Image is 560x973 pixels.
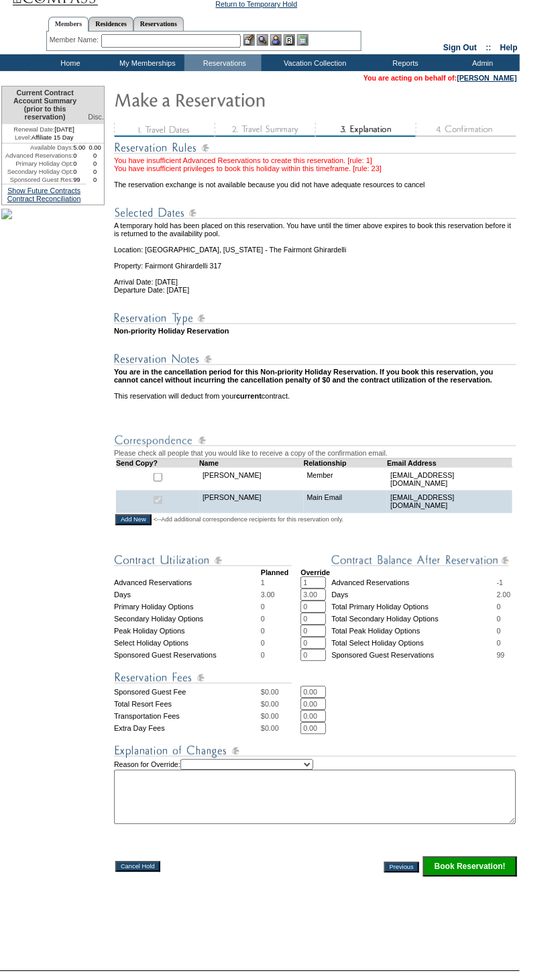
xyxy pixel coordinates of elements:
b: current [236,392,262,400]
td: [PERSON_NAME] [199,491,304,513]
td: Reason for Override: [114,760,518,825]
span: 0.00 [265,725,279,733]
td: Days [331,589,496,601]
td: Relationship [304,458,388,467]
img: Reservation Fees [114,670,292,686]
td: 0 [73,168,86,176]
td: Peak Holiday Options [114,625,261,637]
input: Previous [384,862,419,873]
a: Members [48,17,89,32]
td: Total Secondary Holiday Options [331,613,496,625]
td: Total Resort Fees [114,699,261,711]
img: step2_state3.gif [215,123,315,137]
td: Reports [366,54,443,71]
td: Secondary Holiday Opt: [2,168,73,176]
strong: Override [300,569,330,577]
td: Affiliate 15 Day [2,134,86,144]
td: Vacation Collection [262,54,366,71]
td: Sponsored Guest Res: [2,176,73,184]
img: step1_state3.gif [114,123,215,137]
td: My Memberships [107,54,184,71]
td: Sponsored Guest Fee [114,686,261,699]
img: b_edit.gif [243,34,255,46]
td: $ [261,723,300,735]
td: Current Contract Account Summary (prior to this reservation) [2,87,86,124]
td: [EMAIL_ADDRESS][DOMAIN_NAME] [387,467,512,491]
span: Level: [15,134,32,142]
img: step3_state2.gif [315,123,416,137]
td: Primary Holiday Opt: [2,160,73,168]
td: 99 [73,176,86,184]
span: Renewal Date: [13,125,54,134]
td: Available Days: [2,144,73,152]
td: Reservations [184,54,262,71]
td: Sponsored Guest Reservations [331,650,496,662]
span: 0.00 [265,688,279,697]
td: Transportation Fees [114,711,261,723]
strong: Planned [261,569,288,577]
td: 0 [86,160,104,168]
span: 0 [261,603,265,611]
span: <--Add additional correspondence recipients for this reservation only. [154,516,344,524]
img: Shot-42-087.jpg [1,209,12,219]
td: Advanced Reservations [114,577,261,589]
td: 0 [73,160,86,168]
td: Extra Day Fees [114,723,261,735]
td: 0 [73,152,86,160]
span: 0 [261,627,265,635]
img: Impersonate [270,34,282,46]
a: Help [500,43,518,52]
span: 0 [261,652,265,660]
td: Total Select Holiday Options [331,637,496,650]
span: 2.00 [497,591,511,599]
td: $ [261,686,300,699]
td: 0 [86,152,104,160]
img: Explanation of Changes [114,743,516,760]
td: Admin [443,54,520,71]
td: Departure Date: [DATE] [114,286,518,294]
td: Total Peak Holiday Options [331,625,496,637]
img: Reservation Dates [114,205,516,221]
td: Name [199,458,304,467]
img: Reservation Type [114,310,516,327]
img: Contract Balance After Reservation [331,552,509,569]
td: $ [261,699,300,711]
img: Contract Utilization [114,552,292,569]
span: 0 [261,615,265,623]
input: Cancel Hold [115,862,160,872]
td: $ [261,711,300,723]
img: step4_state1.gif [416,123,516,137]
span: Please check all people that you would like to receive a copy of the confirmation email. [114,449,388,457]
a: Reservations [133,17,184,31]
div: You have insufficient Advanced Reservations to create this reservation. [rule: 1] You have insuff... [114,156,518,172]
td: Property: Fairmont Ghirardelli 317 [114,254,518,270]
img: View [257,34,268,46]
span: 0.00 [265,713,279,721]
td: Sponsored Guest Reservations [114,650,261,662]
a: Residences [89,17,133,31]
img: subTtlResRules.gif [114,140,516,156]
td: Email Address [387,458,512,467]
span: 1 [261,579,265,587]
img: Reservation Notes [114,351,516,368]
td: Total Primary Holiday Options [331,601,496,613]
span: You are acting on behalf of: [363,74,517,82]
td: [DATE] [2,124,86,134]
td: 5.00 [73,144,86,152]
span: :: [486,43,492,52]
td: The reservation exchange is not available because you did not have adequate resources to cancel [114,172,518,189]
td: Main Email [304,491,388,513]
span: 0 [497,639,501,648]
td: A temporary hold has been placed on this reservation. You have until the timer above expires to b... [114,221,518,238]
img: Make Reservation [114,86,382,113]
td: 0 [86,168,104,176]
a: [PERSON_NAME] [457,74,517,82]
td: 0.00 [86,144,104,152]
td: [EMAIL_ADDRESS][DOMAIN_NAME] [387,491,512,513]
td: Secondary Holiday Options [114,613,261,625]
td: Select Holiday Options [114,637,261,650]
a: Sign Out [443,43,477,52]
td: Primary Holiday Options [114,601,261,613]
td: Advanced Reservations: [2,152,73,160]
input: Add New [115,515,152,525]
